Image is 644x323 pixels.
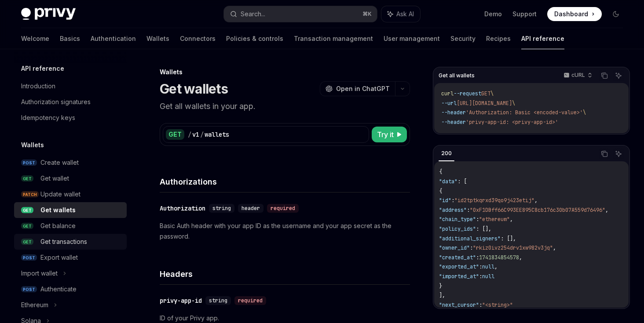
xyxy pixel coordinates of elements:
[188,130,191,139] div: /
[441,119,466,126] span: --header
[209,297,227,304] span: string
[484,10,502,18] a: Demo
[479,254,519,261] span: 1741834854578
[14,186,127,202] a: PATCHUpdate wallet
[439,188,442,195] span: {
[14,78,127,94] a: Introduction
[439,292,445,299] span: ],
[21,207,33,214] span: GET
[40,221,76,231] div: Get balance
[439,72,475,79] span: Get all wallets
[372,127,407,142] button: Try it
[40,157,79,168] div: Create wallet
[439,197,451,204] span: "id"
[490,90,494,97] span: \
[160,81,228,97] h1: Get wallets
[320,81,395,96] button: Open in ChatGPT
[21,268,58,279] div: Import wallet
[454,197,534,204] span: "id2tptkqrxd39qo9j423etij"
[482,273,494,280] span: null
[40,173,69,184] div: Get wallet
[160,68,410,76] div: Wallets
[91,28,136,49] a: Authentication
[21,175,33,182] span: GET
[439,244,470,251] span: "owner_id"
[234,296,266,305] div: required
[14,234,127,250] a: GETGet transactions
[470,207,605,214] span: "0xF1DBff66C993EE895C8cb176c30b07A559d76496"
[439,235,501,242] span: "additional_signers"
[501,235,516,242] span: : [],
[241,205,260,212] span: header
[571,72,585,79] p: cURL
[494,263,498,270] span: ,
[14,202,127,218] a: GETGet wallets
[613,70,624,81] button: Ask AI
[441,90,454,97] span: curl
[439,254,476,261] span: "created_at"
[40,205,76,215] div: Get wallets
[40,236,87,247] div: Get transactions
[441,109,466,116] span: --header
[473,244,553,251] span: "rkiz0ivz254drv1xw982v3jq"
[599,70,610,81] button: Copy the contents from the code block
[21,8,76,20] img: dark logo
[14,155,127,171] a: POSTCreate wallet
[14,110,127,126] a: Idempotency keys
[476,254,479,261] span: :
[439,301,479,308] span: "next_cursor"
[14,94,127,110] a: Authorization signatures
[479,263,482,270] span: :
[212,205,231,212] span: string
[14,218,127,234] a: GETGet balance
[476,225,491,232] span: : [],
[466,119,558,126] span: 'privy-app-id: <privy-app-id>'
[512,100,515,107] span: \
[21,113,75,123] div: Idempotency keys
[534,197,538,204] span: ,
[554,10,588,18] span: Dashboard
[609,7,623,21] button: Toggle dark mode
[479,273,482,280] span: :
[441,100,457,107] span: --url
[381,6,420,22] button: Ask AI
[362,11,372,18] span: ⌘ K
[14,171,127,186] a: GETGet wallet
[205,130,229,139] div: wallets
[439,168,442,175] span: {
[166,129,184,140] div: GET
[21,63,64,74] h5: API reference
[21,97,91,107] div: Authorization signatures
[457,178,467,185] span: : [
[21,223,33,229] span: GET
[519,254,522,261] span: ,
[439,207,467,214] span: "address"
[267,204,299,213] div: required
[583,109,586,116] span: \
[470,244,473,251] span: :
[21,28,49,49] a: Welcome
[521,28,564,49] a: API reference
[486,28,511,49] a: Recipes
[60,28,80,49] a: Basics
[512,10,537,18] a: Support
[21,286,37,293] span: POST
[476,216,479,223] span: :
[439,273,479,280] span: "imported_at"
[482,263,494,270] span: null
[40,284,77,294] div: Authenticate
[599,148,610,160] button: Copy the contents from the code block
[40,189,80,200] div: Update wallet
[226,28,283,49] a: Policies & controls
[466,109,583,116] span: 'Authorization: Basic <encoded-value>'
[241,9,265,19] div: Search...
[439,216,476,223] span: "chain_type"
[21,81,55,91] div: Introduction
[294,28,373,49] a: Transaction management
[377,129,394,140] span: Try it
[21,140,44,150] h5: Wallets
[454,90,481,97] span: --request
[160,268,410,280] h4: Headers
[479,301,482,308] span: :
[553,244,556,251] span: ,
